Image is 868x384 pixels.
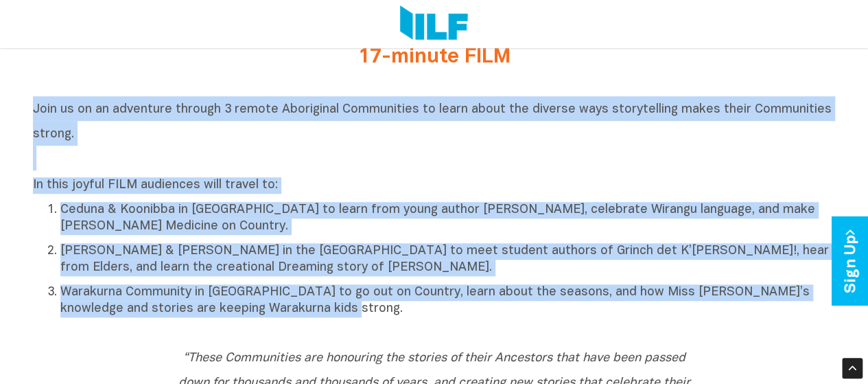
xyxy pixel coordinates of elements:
span: Join us on an adventure through 3 remote Aboriginal Communities to learn about the diverse ways s... [33,104,832,140]
p: In this joyful FILM audiences will travel to: [33,177,836,194]
p: [PERSON_NAME] & [PERSON_NAME] in the [GEOGRAPHIC_DATA] to meet student authors of Grinch det K’[P... [60,243,836,276]
img: Logo [400,5,468,43]
div: Scroll Back to Top [842,358,863,379]
p: Ceduna & Koonibba in [GEOGRAPHIC_DATA] to learn from young author [PERSON_NAME], celebrate Wirang... [60,202,836,235]
p: Warakurna Community in [GEOGRAPHIC_DATA] to go out on Country, learn about the seasons, and how M... [60,284,836,317]
h2: 17-minute FILM [177,46,692,69]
